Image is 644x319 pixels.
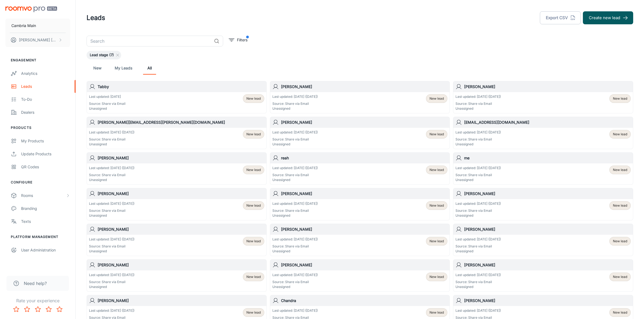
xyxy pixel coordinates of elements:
p: Last updated: [DATE] ([DATE]) [89,166,134,170]
h6: [PERSON_NAME] [464,191,631,197]
div: Analytics [21,70,70,76]
p: Source: Share via Email [272,280,318,284]
button: Cambria Main [5,19,70,33]
p: Source: Share via Email [89,280,134,284]
p: Unassigned [89,177,134,182]
span: New lead [613,132,627,137]
p: Unassigned [455,106,501,111]
h6: [PERSON_NAME] [98,226,264,232]
span: New lead [430,274,444,279]
span: New lead [246,96,261,101]
p: Last updated: [DATE] ([DATE]) [455,166,501,170]
div: My Products [21,138,70,144]
a: [PERSON_NAME]Last updated: [DATE] ([DATE])Source: Share via EmailUnassignedNew lead [87,188,267,220]
p: Unassigned [455,284,501,289]
h6: [PERSON_NAME][EMAIL_ADDRESS][PERSON_NAME][DOMAIN_NAME] [98,119,264,125]
h6: [PERSON_NAME] [98,262,264,268]
button: Create new lead [583,11,633,24]
p: Source: Share via Email [455,137,501,142]
button: Rate 1 star [11,304,22,315]
p: Source: Share via Email [455,244,501,249]
button: Rate 2 star [22,304,32,315]
a: [PERSON_NAME]Last updated: [DATE] ([DATE])Source: Share via EmailUnassignedNew lead [270,188,450,220]
h1: Leads [87,13,105,23]
p: Last updated: [DATE] ([DATE]) [455,201,501,206]
p: Last updated: [DATE] ([DATE]) [272,308,318,313]
h6: Tabby [98,84,264,90]
span: Lead stage (7) [87,52,117,58]
p: Unassigned [455,213,501,218]
p: Unassigned [89,142,134,147]
p: Last updated: [DATE] [89,94,126,99]
p: Last updated: [DATE] ([DATE]) [455,237,501,242]
p: Source: Share via Email [272,244,318,249]
a: All [143,62,156,75]
p: Filters [237,37,247,43]
p: Source: Share via Email [272,137,318,142]
h6: [PERSON_NAME] [281,84,448,90]
span: New lead [430,203,444,208]
span: New lead [613,203,627,208]
span: New lead [246,203,261,208]
span: New lead [430,96,444,101]
a: [PERSON_NAME]Last updated: [DATE] ([DATE])Source: Share via EmailUnassignedNew lead [453,224,633,256]
h6: me [464,155,631,161]
p: Source: Share via Email [455,173,501,177]
p: Last updated: [DATE] ([DATE]) [89,237,134,242]
h6: [EMAIL_ADDRESS][DOMAIN_NAME] [464,119,631,125]
p: Unassigned [89,213,134,218]
p: Source: Share via Email [89,101,126,106]
h6: [PERSON_NAME] [464,262,631,268]
a: TabbyLast updated: [DATE]Source: Share via EmailUnassignedNew lead [87,81,267,113]
p: Rate your experience [4,297,71,304]
p: Unassigned [272,249,318,254]
span: New lead [246,167,261,172]
span: New lead [613,310,627,315]
p: Unassigned [455,177,501,182]
h6: [PERSON_NAME] [98,191,264,197]
div: User Administration [21,247,70,253]
p: Last updated: [DATE] ([DATE]) [272,94,318,99]
h6: reah [281,155,448,161]
p: Source: Share via Email [272,208,318,213]
a: meLast updated: [DATE] ([DATE])Source: Share via EmailUnassignedNew lead [453,152,633,185]
h6: [PERSON_NAME] [281,119,448,125]
p: Last updated: [DATE] ([DATE]) [89,273,134,277]
p: Last updated: [DATE] ([DATE]) [272,237,318,242]
p: Last updated: [DATE] ([DATE]) [272,273,318,277]
h6: [PERSON_NAME] [464,226,631,232]
p: Unassigned [455,249,501,254]
a: My Leads [115,62,132,75]
button: filter [227,36,249,44]
span: New lead [613,239,627,244]
button: Rate 4 star [43,304,54,315]
a: New [91,62,104,75]
p: Source: Share via Email [89,244,134,249]
a: [EMAIL_ADDRESS][DOMAIN_NAME]Last updated: [DATE] ([DATE])Source: Share via EmailUnassignedNew lead [453,117,633,149]
div: Texts [21,219,70,224]
p: Last updated: [DATE] ([DATE]) [455,94,501,99]
span: New lead [430,132,444,137]
button: [PERSON_NAME] [PERSON_NAME] [5,33,70,47]
span: New lead [246,274,261,279]
h6: [PERSON_NAME] [281,191,448,197]
div: QR Codes [21,164,70,170]
p: Unassigned [272,177,318,182]
button: Rate 3 star [32,304,43,315]
h6: Chandra [281,298,448,304]
p: Last updated: [DATE] ([DATE]) [455,273,501,277]
span: New lead [246,132,261,137]
p: [PERSON_NAME] [PERSON_NAME] [19,37,57,43]
a: [PERSON_NAME]Last updated: [DATE] ([DATE])Source: Share via EmailUnassignedNew lead [270,81,450,113]
p: Source: Share via Email [455,101,501,106]
p: Last updated: [DATE] ([DATE]) [89,130,134,135]
div: Update Products [21,151,70,157]
span: New lead [613,167,627,172]
p: Unassigned [89,106,126,111]
p: Last updated: [DATE] ([DATE]) [272,166,318,170]
div: Dealers [21,109,70,115]
h6: [PERSON_NAME] [464,298,631,304]
div: Leads [21,83,70,89]
span: New lead [430,239,444,244]
p: Last updated: [DATE] ([DATE]) [89,308,134,313]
